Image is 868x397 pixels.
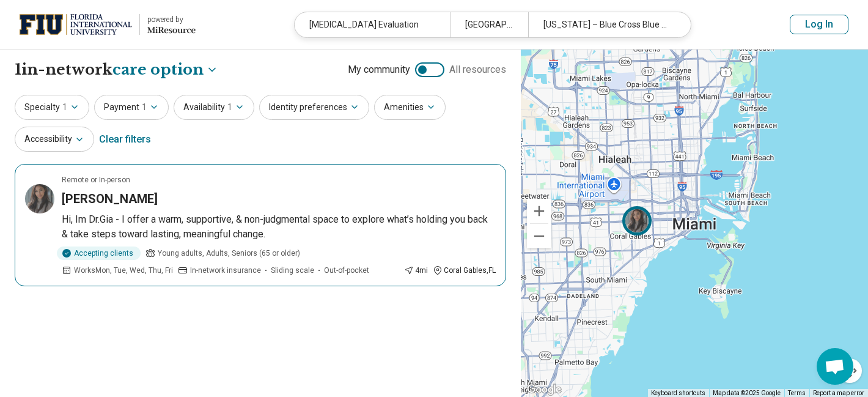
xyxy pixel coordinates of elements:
[99,125,151,154] div: Clear filters
[433,265,496,276] div: Coral Gables , FL
[788,390,806,396] a: Terms (opens in new tab)
[74,265,173,276] span: Works Mon, Tue, Wed, Thu, Fri
[158,248,300,259] span: Young adults, Adults, Seniors (65 or older)
[20,10,196,39] a: Florida International Universitypowered by
[450,12,528,37] div: [GEOGRAPHIC_DATA], [GEOGRAPHIC_DATA]
[62,190,158,207] h3: [PERSON_NAME]
[112,59,204,80] span: care option
[813,390,864,396] a: Report a map error
[57,247,141,260] div: Accepting clients
[142,101,147,114] span: 1
[15,95,89,120] button: Specialty1
[374,95,446,120] button: Amenities
[112,59,218,80] button: Care options
[790,15,848,34] button: Log In
[174,95,254,120] button: Availability1
[15,127,94,152] button: Accessibility
[527,224,551,248] button: Zoom out
[259,95,369,120] button: Identity preferences
[15,59,218,80] h1: 1 in-network
[528,12,683,37] div: [US_STATE] – Blue Cross Blue Shield
[404,265,428,276] div: 4 mi
[817,348,853,385] div: Open chat
[348,62,410,77] span: My community
[527,199,551,223] button: Zoom in
[62,212,496,242] p: Hi, Im Dr.Gia - I offer a warm, supportive, & non-judgmental space to explore what’s holding you ...
[20,10,132,39] img: Florida International University
[190,265,261,276] span: In-network insurance
[271,265,314,276] span: Sliding scale
[94,95,169,120] button: Payment1
[449,62,506,77] span: All resources
[295,12,450,37] div: [MEDICAL_DATA] Evaluation
[713,390,781,396] span: Map data ©2025 Google
[227,101,232,114] span: 1
[62,174,130,185] p: Remote or In-person
[62,101,67,114] span: 1
[147,14,196,25] div: powered by
[324,265,369,276] span: Out-of-pocket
